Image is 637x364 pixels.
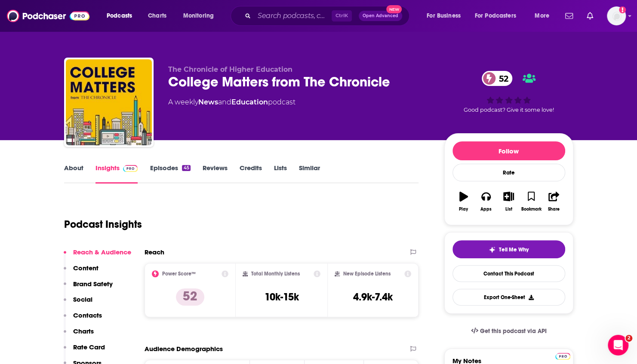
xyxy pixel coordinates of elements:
[343,271,391,277] h2: New Episode Listens
[177,9,225,23] button: open menu
[64,218,142,231] h1: Podcast Insights
[521,207,541,212] div: Bookmark
[444,65,573,119] div: 52Good podcast? Give it some love!
[363,14,398,18] span: Open Advanced
[427,10,461,22] span: For Business
[64,295,92,311] button: Social
[542,186,565,217] button: Share
[101,9,143,23] button: open menu
[142,9,172,23] a: Charts
[107,10,132,22] span: Podcasts
[73,248,131,256] p: Reach & Audience
[299,164,320,184] a: Similar
[535,10,549,22] span: More
[475,10,516,22] span: For Podcasters
[452,141,565,160] button: Follow
[123,165,138,172] img: Podchaser Pro
[421,9,471,23] button: open menu
[73,311,102,319] p: Contacts
[239,6,418,26] div: Search podcasts, credits, & more...
[264,291,298,303] h3: 10k-15k
[459,207,468,212] div: Play
[182,165,190,171] div: 45
[529,9,560,23] button: open menu
[218,98,231,106] span: and
[480,327,546,335] span: Get this podcast via API
[583,9,597,23] a: Show notifications dropdown
[489,246,495,253] img: tell me why sparkle
[73,327,94,335] p: Charts
[240,164,262,184] a: Credits
[150,164,190,184] a: Episodes45
[231,98,268,106] a: Education
[562,9,576,23] a: Show notifications dropdown
[490,71,513,86] span: 52
[64,280,113,296] button: Brand Safety
[555,352,570,360] a: Pro website
[64,164,83,184] a: About
[73,280,113,288] p: Brand Safety
[64,327,94,343] button: Charts
[464,107,554,113] span: Good podcast? Give it some love!
[64,311,102,327] button: Contacts
[203,164,228,184] a: Reviews
[73,264,98,272] p: Content
[452,289,565,306] button: Export One-Sheet
[499,246,529,253] span: Tell Me Why
[619,6,626,13] svg: Add a profile image
[482,71,513,86] a: 52
[480,207,492,212] div: Apps
[497,186,520,217] button: List
[452,240,565,258] button: tell me why sparkleTell Me Why
[625,335,632,342] span: 2
[73,343,105,351] p: Rate Card
[520,186,542,217] button: Bookmark
[386,5,402,13] span: New
[555,353,570,360] img: Podchaser Pro
[452,164,565,181] div: Rate
[7,8,89,24] img: Podchaser - Follow, Share and Rate Podcasts
[66,59,152,145] img: College Matters from The Chronicle
[183,10,214,22] span: Monitoring
[359,11,402,21] button: Open AdvancedNew
[64,343,105,359] button: Rate Card
[548,207,560,212] div: Share
[145,248,164,256] h2: Reach
[505,207,512,212] div: List
[274,164,287,184] a: Lists
[608,335,628,355] iframe: Intercom live chat
[607,6,626,25] img: User Profile
[64,248,131,264] button: Reach & Audience
[469,9,529,23] button: open menu
[251,271,300,277] h2: Total Monthly Listens
[452,186,475,217] button: Play
[332,10,352,21] span: Ctrl K
[148,10,166,22] span: Charts
[464,321,554,342] a: Get this podcast via API
[73,295,92,303] p: Social
[176,288,204,306] p: 52
[254,9,332,23] input: Search podcasts, credits, & more...
[607,6,626,25] span: Logged in as skimonkey
[475,186,497,217] button: Apps
[198,98,218,106] a: News
[607,6,626,25] button: Show profile menu
[168,97,295,107] div: A weekly podcast
[95,164,138,184] a: InsightsPodchaser Pro
[64,264,98,280] button: Content
[145,345,223,353] h2: Audience Demographics
[168,65,292,73] span: The Chronicle of Higher Education
[353,291,393,303] h3: 4.9k-7.4k
[452,265,565,282] a: Contact This Podcast
[162,271,196,277] h2: Power Score™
